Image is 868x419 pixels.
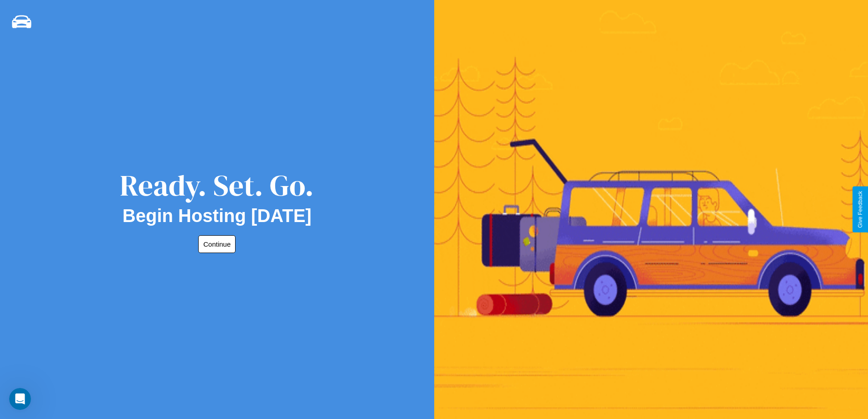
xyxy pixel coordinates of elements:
iframe: Intercom live chat [9,388,31,410]
div: Ready. Set. Go. [120,165,314,206]
div: Give Feedback [857,191,863,228]
button: Continue [198,235,236,253]
h2: Begin Hosting [DATE] [123,206,312,226]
